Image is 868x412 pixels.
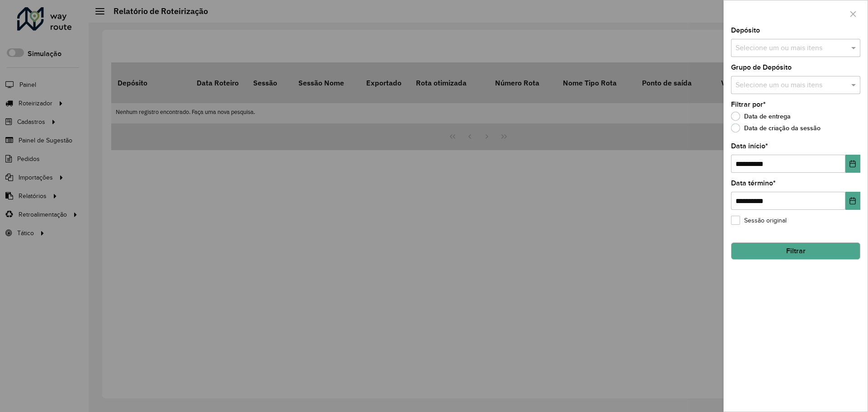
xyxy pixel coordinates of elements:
button: Filtrar [731,242,860,260]
label: Data de entrega [731,112,791,121]
label: Data início [731,141,768,152]
label: Data término [731,178,776,189]
label: Depósito [731,25,760,36]
button: Choose Date [845,192,860,210]
label: Sessão original [731,216,787,225]
label: Grupo de Depósito [731,62,792,73]
label: Filtrar por [731,99,766,110]
label: Data de criação da sessão [731,123,821,133]
button: Choose Date [845,155,860,173]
